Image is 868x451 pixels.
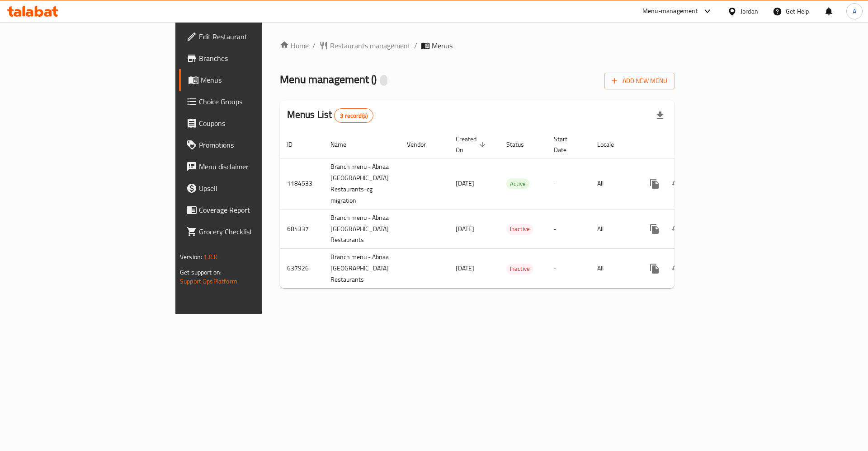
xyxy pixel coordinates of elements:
td: - [547,209,590,249]
a: Upsell [179,177,321,199]
span: Add New Menu [612,75,667,87]
span: Coverage Report [199,205,313,215]
button: Add New Menu [604,73,675,89]
span: Promotions [199,139,313,150]
span: Get support on: [180,266,222,278]
nav: breadcrumb [280,40,675,51]
td: Branch menu - Abnaa [GEOGRAPHIC_DATA] Restaurants [323,249,400,288]
span: Start Date [554,134,579,155]
button: more [644,173,665,195]
div: Active [506,178,529,189]
table: enhanced table [280,131,738,289]
span: Grocery Checklist [199,226,313,237]
span: Locale [597,139,626,150]
span: Menu management ( ) [280,69,377,89]
td: All [590,249,637,288]
td: - [547,249,590,288]
span: Choice Groups [199,96,313,107]
td: - [547,158,590,209]
span: Name [330,139,358,150]
span: 1.0.0 [203,251,217,263]
td: Branch menu - Abnaa [GEOGRAPHIC_DATA] Restaurants-cg migration [323,158,400,209]
a: Menus [179,69,321,91]
button: more [644,258,665,279]
div: Jordan [741,6,758,16]
a: Promotions [179,134,321,156]
button: Change Status [665,173,687,195]
a: Restaurants management [319,40,410,51]
span: [DATE] [456,223,474,235]
span: Created On [456,134,488,155]
span: Upsell [199,183,313,194]
a: Choice Groups [179,91,321,112]
a: Menu disclaimer [179,156,321,177]
span: Menus [432,40,453,51]
div: Inactive [506,264,533,274]
span: Coupons [199,118,313,129]
a: Edit Restaurant [179,26,321,47]
button: more [644,218,665,240]
span: Inactive [506,264,533,274]
span: ID [287,139,304,150]
td: All [590,209,637,249]
span: Edit Restaurant [199,31,313,42]
li: / [414,40,417,51]
td: Branch menu - Abnaa [GEOGRAPHIC_DATA] Restaurants [323,209,400,249]
span: Active [506,179,529,189]
div: Export file [649,105,671,126]
span: Menu disclaimer [199,161,313,172]
span: [DATE] [456,262,474,274]
button: Change Status [665,218,687,240]
span: Vendor [407,139,438,150]
button: Change Status [665,258,687,279]
a: Grocery Checklist [179,221,321,242]
div: Menu-management [642,6,698,17]
span: 3 record(s) [335,112,373,120]
a: Branches [179,47,321,69]
span: Inactive [506,224,533,234]
span: Branches [199,53,313,64]
span: Menus [201,74,313,85]
a: Coupons [179,112,321,134]
td: All [590,158,637,209]
span: Restaurants management [330,40,410,51]
div: Total records count [334,108,373,123]
a: Support.OpsPlatform [180,275,237,287]
span: Status [506,139,536,150]
h2: Menus List [287,108,373,123]
th: Actions [637,131,738,158]
span: Version: [180,251,202,263]
a: Coverage Report [179,199,321,221]
span: A [853,6,856,16]
span: [DATE] [456,177,474,189]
